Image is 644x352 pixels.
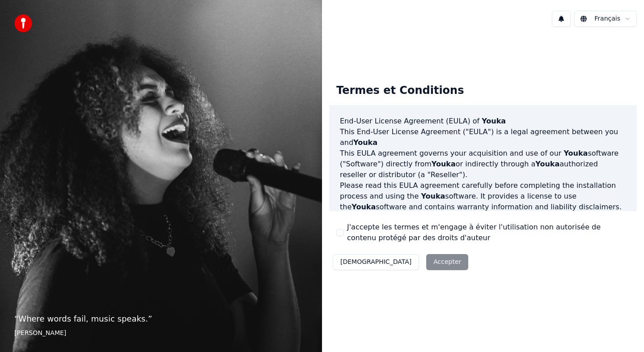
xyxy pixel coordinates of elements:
span: Youka [563,149,588,157]
div: Termes et Conditions [329,76,471,105]
button: [DEMOGRAPHIC_DATA] [333,254,419,270]
h3: End-User License Agreement (EULA) of [340,116,626,127]
p: This End-User License Agreement ("EULA") is a legal agreement between you and [340,127,626,148]
span: Youka [352,203,376,211]
span: Youka [535,160,559,168]
span: Youka [421,192,445,200]
label: J'accepte les termes et m'engage à éviter l'utilisation non autorisée de contenu protégé par des ... [347,222,630,243]
p: “ Where words fail, music speaks. ” [14,313,308,325]
span: Youka [432,160,456,168]
img: youka [14,14,32,32]
p: This EULA agreement governs your acquisition and use of our software ("Software") directly from o... [340,148,626,180]
span: Youka [482,117,506,125]
span: Youka [353,138,377,147]
footer: [PERSON_NAME] [14,329,308,338]
p: Please read this EULA agreement carefully before completing the installation process and using th... [340,180,626,212]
